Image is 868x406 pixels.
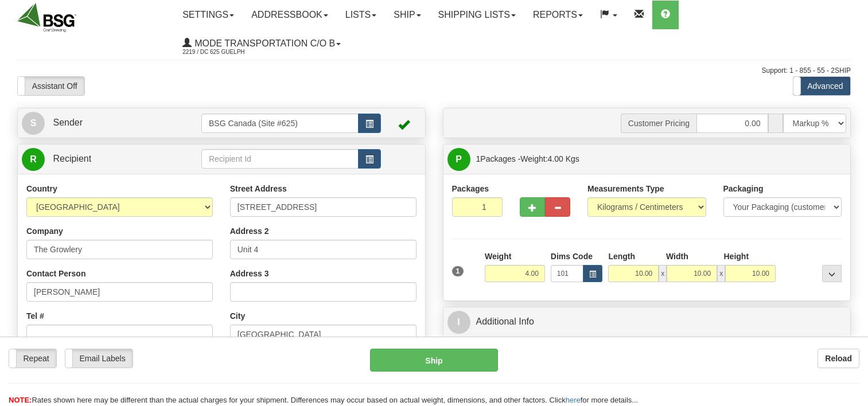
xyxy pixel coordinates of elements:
label: Contact Person [26,268,85,279]
input: Sender Id [201,114,359,133]
span: NOTE: [9,396,32,404]
label: City [230,310,245,322]
span: x [659,265,667,282]
span: Weight: [520,154,579,163]
label: Assistant Off [18,77,84,95]
span: Mode Transportation c/o B [192,38,335,48]
div: ... [822,265,842,282]
a: Reports [524,1,591,29]
a: IAdditional Info [447,310,847,334]
a: Ship [385,1,429,29]
div: Support: 1 - 855 - 55 - 2SHIP [17,66,851,76]
span: P [447,148,470,171]
span: Recipient [53,154,91,163]
label: Packages [452,183,489,194]
img: logo2219.jpg [17,3,76,32]
label: Weight [485,251,511,262]
span: 1 [476,154,481,163]
label: Company [26,225,63,237]
a: P 1Packages -Weight:4.00 Kgs [447,147,847,171]
span: Packages - [476,147,579,170]
a: Lists [337,1,385,29]
b: Reload [825,354,852,363]
input: Recipient Id [201,149,359,169]
label: Advanced [793,77,850,95]
label: Height [724,251,749,262]
a: Shipping lists [430,1,524,29]
a: here [566,396,581,404]
span: 2219 / DC 625 Guelph [182,46,268,58]
button: Ship [370,349,497,372]
a: S Sender [22,111,201,135]
label: Packaging [723,183,764,194]
label: Tel # [26,310,44,322]
a: R Recipient [22,147,181,171]
label: Dims Code [551,251,593,262]
a: Mode Transportation c/o B 2219 / DC 625 Guelph [174,29,349,58]
span: Kgs [566,154,579,163]
iframe: chat widget [842,145,867,261]
label: Street Address [230,183,287,194]
span: R [22,148,45,171]
label: Measurements Type [587,183,664,194]
span: 1 [452,266,464,276]
label: Length [608,251,635,262]
a: Addressbook [243,1,337,29]
span: Customer Pricing [621,114,696,133]
label: Repeat [9,349,56,368]
label: Address 2 [230,225,269,237]
label: Country [26,183,57,194]
span: 4.00 [548,154,563,163]
a: Settings [174,1,243,29]
label: Address 3 [230,268,269,279]
label: Email Labels [65,349,133,368]
button: Reload [818,349,859,368]
input: Enter a location [230,197,417,217]
label: Width [666,251,688,262]
span: x [717,265,725,282]
span: Sender [53,118,83,127]
span: S [22,112,45,135]
span: I [447,311,470,334]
